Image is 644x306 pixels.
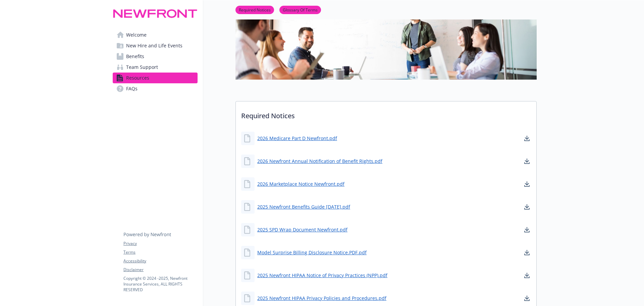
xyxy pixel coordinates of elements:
span: Team Support [126,62,158,73]
span: FAQs [126,83,138,94]
a: download document [523,134,531,142]
p: Required Notices [236,101,536,126]
a: Benefits [113,51,198,62]
a: download document [523,271,531,279]
a: Glossary Of Terms [279,6,321,13]
a: Model Surprise Billing Disclosure Notice.PDF.pdf [257,249,367,256]
a: download document [523,226,531,234]
a: New Hire and Life Events [113,40,198,51]
a: Resources [113,73,198,83]
a: download document [523,180,531,188]
a: Accessibility [123,258,197,264]
a: 2025 Newfront Benefits Guide [DATE].pdf [257,203,350,210]
span: Welcome [126,30,147,40]
a: download document [523,203,531,211]
a: Disclaimer [123,267,197,273]
span: Resources [126,73,149,83]
span: New Hire and Life Events [126,40,182,51]
a: download document [523,157,531,165]
a: Privacy [123,241,197,247]
a: Welcome [113,30,198,40]
a: FAQs [113,83,198,94]
a: download document [523,294,531,302]
a: 2026 Marketplace Notice Newfront.pdf [257,180,344,187]
a: Terms [123,249,197,255]
a: 2026 Medicare Part D Newfront.pdf [257,135,337,142]
span: Benefits [126,51,144,62]
a: 2026 Newfront Annual Notification of Benefit Rights.pdf [257,158,382,165]
a: download document [523,249,531,257]
a: 2025 SPD Wrap Document Newfront.pdf [257,226,347,233]
p: Copyright © 2024 - 2025 , Newfront Insurance Services, ALL RIGHTS RESERVED [123,275,197,293]
a: Team Support [113,62,198,73]
a: Required Notices [235,6,274,13]
a: 2025 Newfront HIPAA Privacy Policies and Procedures.pdf [257,295,386,302]
a: 2025 Newfront HIPAA Notice of Privacy Practices (NPP).pdf [257,272,387,279]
